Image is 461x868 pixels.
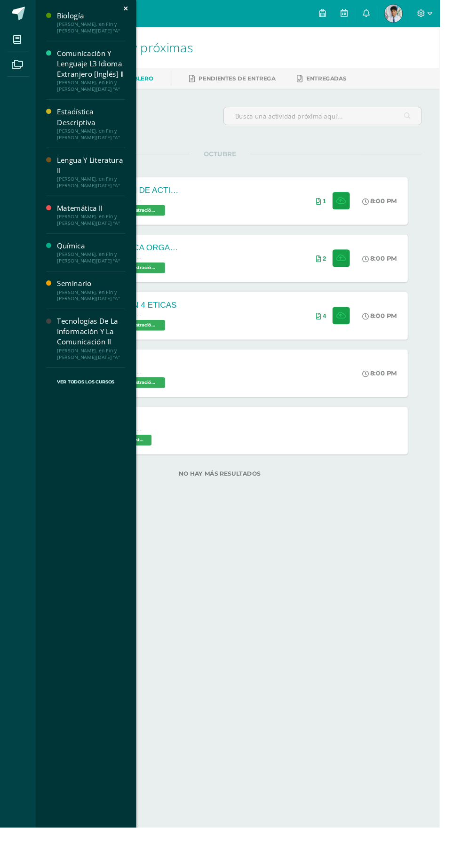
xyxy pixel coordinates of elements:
a: Ver Todos los Cursos [48,386,131,416]
a: Matemática II[PERSON_NAME]. en Fin y [PERSON_NAME][DATE] "A" [60,213,131,237]
div: Comunicación Y Lenguaje L3 Idioma Extranjero [Inglés] II [60,51,131,83]
div: [PERSON_NAME]. en Fin y [PERSON_NAME][DATE] "A" [60,224,131,237]
div: Química [60,253,131,263]
a: Química[PERSON_NAME]. en Fin y [PERSON_NAME][DATE] "A" [60,253,131,277]
div: Biología [60,11,131,22]
div: [PERSON_NAME]. en Fin y [PERSON_NAME][DATE] "A" [60,22,131,35]
a: Tecnologías De La Información Y La Comunicación II[PERSON_NAME]. en Fin y [PERSON_NAME][DATE] "A" [60,332,131,377]
a: Lengua Y Literatura II[PERSON_NAME]. en Fin y [PERSON_NAME][DATE] "A" [60,163,131,198]
div: [PERSON_NAME]. en Fin y [PERSON_NAME][DATE] "A" [60,365,131,378]
div: Tecnologías De La Información Y La Comunicación II [60,332,131,364]
a: Estadística Descriptiva[PERSON_NAME]. en Fin y [PERSON_NAME][DATE] "A" [60,112,131,147]
a: Comunicación Y Lenguaje L3 Idioma Extranjero [Inglés] II[PERSON_NAME]. en Fin y [PERSON_NAME][DAT... [60,51,131,96]
div: [PERSON_NAME]. en Fin y [PERSON_NAME][DATE] "A" [60,83,131,96]
div: [PERSON_NAME]. en Fin y [PERSON_NAME][DATE] "A" [60,184,131,198]
div: Seminario [60,292,131,303]
div: Matemática II [60,213,131,224]
div: [PERSON_NAME]. en Fin y [PERSON_NAME][DATE] "A" [60,134,131,147]
a: Biología[PERSON_NAME]. en Fin y [PERSON_NAME][DATE] "A" [60,11,131,35]
div: Estadística Descriptiva [60,112,131,134]
a: Seminario[PERSON_NAME]. en Fin y [PERSON_NAME][DATE] "A" [60,292,131,316]
div: Lengua Y Literatura II [60,163,131,184]
div: [PERSON_NAME]. en Fin y [PERSON_NAME][DATE] "A" [60,263,131,277]
div: [PERSON_NAME]. en Fin y [PERSON_NAME][DATE] "A" [60,303,131,316]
